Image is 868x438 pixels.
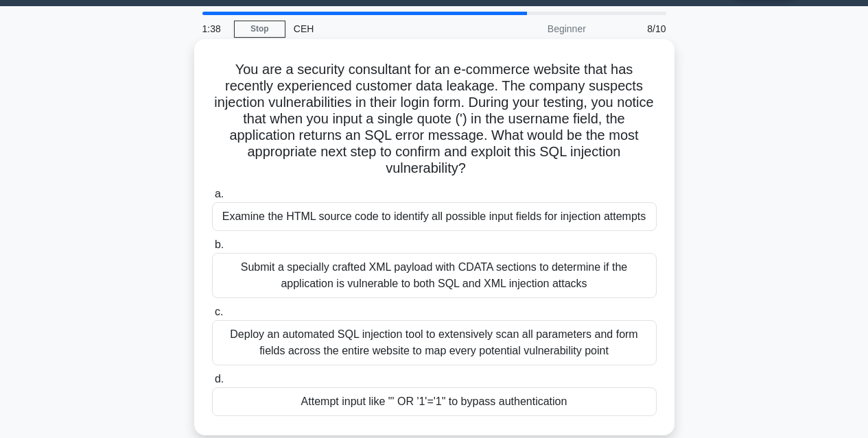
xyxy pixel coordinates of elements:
[215,306,223,317] span: c.
[234,21,285,38] a: Stop
[212,202,657,231] div: Examine the HTML source code to identify all possible input fields for injection attempts
[215,373,224,385] span: d.
[285,15,474,42] div: CEH
[594,15,675,42] div: 8/10
[212,253,657,298] div: Submit a specially crafted XML payload with CDATA sections to determine if the application is vul...
[212,387,657,416] div: Attempt input like "' OR '1'='1" to bypass authentication
[194,15,234,42] div: 1:38
[215,188,224,199] span: a.
[212,320,657,365] div: Deploy an automated SQL injection tool to extensively scan all parameters and form fields across ...
[474,15,594,42] div: Beginner
[215,239,224,250] span: b.
[211,61,658,178] h5: You are a security consultant for an e-commerce website that has recently experienced customer da...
